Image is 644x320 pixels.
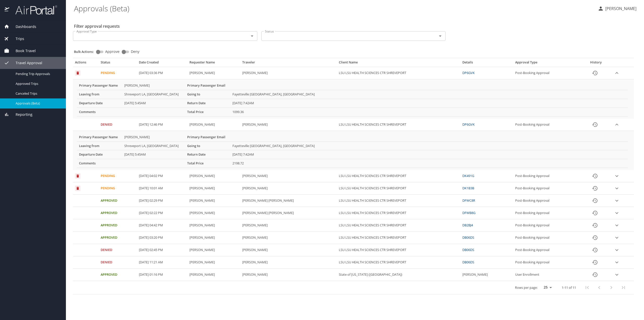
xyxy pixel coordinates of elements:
img: airportal-logo.png [10,5,57,15]
th: Primary Passenger Email [185,81,230,90]
td: Denied [99,119,137,131]
td: [PERSON_NAME] [122,81,185,90]
td: [PERSON_NAME] [187,207,240,219]
td: Post-Booking Approval [513,67,581,79]
td: 1099.36 [230,108,628,116]
td: User Enrollment [513,269,581,281]
td: [DATE] 12:46 PM [137,119,188,131]
button: expand row [613,197,621,204]
td: Pending [99,170,137,182]
button: History [589,195,601,207]
button: [PERSON_NAME] [596,4,638,13]
td: [PERSON_NAME] [240,182,337,195]
th: Date Created [137,60,188,67]
td: Post-Booking Approval [513,195,581,207]
td: [PERSON_NAME] [187,256,240,269]
td: [PERSON_NAME] [PERSON_NAME] [240,207,337,219]
span: Approved Trips [16,81,60,86]
a: DK1B3B [462,186,474,190]
td: Approved [99,207,137,219]
th: Total Price [185,159,230,168]
td: Pending [99,67,137,79]
span: Pending Trip Approvals [16,72,60,76]
th: Leaving from [77,90,122,99]
td: [DATE] 5:45AM [122,150,185,159]
a: DFWB8G [462,210,475,215]
th: Approval Type [513,60,581,67]
th: Departure Date [77,99,122,108]
td: [DATE] 5:45AM [122,99,185,108]
button: expand row [613,259,621,266]
button: Cancel request [75,186,80,191]
button: History [589,170,601,182]
h1: Approvals (Beta) [74,1,594,16]
td: Post-Booking Approval [513,219,581,232]
td: LSU LSU HEALTH SCIENCES CTR SHREVEPORT [337,195,460,207]
td: Approved [99,232,137,244]
td: [PERSON_NAME] [240,269,337,281]
select: rows per page [540,284,554,291]
a: DK491G [462,173,474,178]
td: [PERSON_NAME] [240,244,337,256]
td: State of [US_STATE] ([GEOGRAPHIC_DATA]) [337,269,460,281]
td: [PERSON_NAME] [460,269,513,281]
button: History [589,219,601,231]
th: Requester Name [187,60,240,67]
span: Dashboards [9,24,36,29]
button: Cancel request [75,70,80,76]
button: Open [249,32,256,40]
th: Comments [77,159,122,168]
span: Approvals (Beta) [16,101,60,106]
th: History [581,60,611,67]
td: [DATE] 02:45 PM [137,244,188,256]
th: Details [460,60,513,67]
button: History [589,269,601,281]
td: Fayetteville [GEOGRAPHIC_DATA], [GEOGRAPHIC_DATA] [230,90,628,99]
a: DB2BJ4 [462,223,473,227]
th: Primary Passenger Name [77,133,122,141]
table: Approval table [73,60,634,294]
th: Primary Passenger Name [77,81,122,90]
td: LSU LSU HEALTH SCIENCES CTR SHREVEPORT [337,219,460,232]
td: [PERSON_NAME] [240,170,337,182]
td: [PERSON_NAME] [PERSON_NAME] [240,195,337,207]
a: DP6GVK [462,122,475,127]
th: Going to [185,141,230,150]
button: expand row [613,121,621,128]
td: [DATE] 7:42AM [230,150,628,159]
th: Return Date [185,150,230,159]
span: Reporting [9,112,32,117]
td: [DATE] 10:01 AM [137,182,188,195]
td: Approved [99,219,137,232]
button: expand row [613,69,621,77]
button: Cancel request [75,173,80,179]
button: Open [437,32,444,40]
td: 2198.72 [230,159,628,168]
button: expand row [613,234,621,241]
td: [PERSON_NAME] [187,232,240,244]
span: Book Travel [9,48,36,54]
td: [PERSON_NAME] [187,67,240,79]
th: Status [99,60,137,67]
th: Primary Passenger Email [185,133,230,141]
td: [DATE] 02:22 PM [137,207,188,219]
td: LSU LSU HEALTH SCIENCES CTR SHREVEPORT [337,119,460,131]
button: History [589,67,601,79]
td: [DATE] 04:42 PM [137,219,188,232]
td: LSU LSU HEALTH SCIENCES CTR SHREVEPORT [337,256,460,269]
td: Post-Booking Approval [513,170,581,182]
a: DB06DS [462,247,474,252]
span: Travel Approval [9,60,42,66]
th: Comments [77,108,122,116]
span: Approve [105,50,119,53]
th: Traveler [240,60,337,67]
img: icon-airportal.png [5,5,10,15]
td: [DATE] 01:16 PM [137,269,188,281]
td: Post-Booking Approval [513,244,581,256]
td: Shreveport LA, [GEOGRAPHIC_DATA] [122,90,185,99]
td: [DATE] 03:36 PM [137,67,188,79]
td: Denied [99,244,137,256]
a: DFWC8R [462,198,475,203]
td: [PERSON_NAME] [187,244,240,256]
table: More info for approvals [77,133,628,168]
